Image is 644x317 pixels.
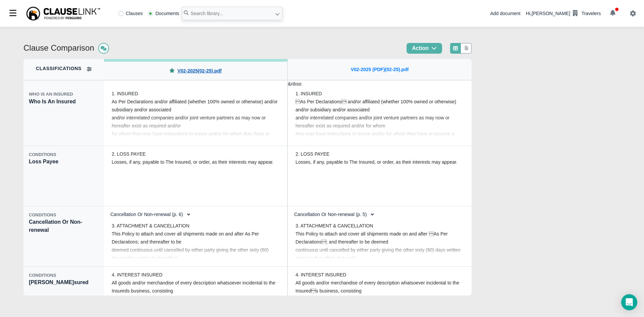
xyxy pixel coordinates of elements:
[118,11,143,16] label: Clauses
[290,148,469,204] div: 2. LOSS PAYEE Losses, if any, payable to The Insured, or order, as their interests may appear.
[290,88,469,143] div: 1. INSURED As Per Declarations and/or affiliated (whether 100% owned or otherwise) and/or subsi...
[182,7,282,20] input: Search library...
[290,220,469,264] div: 3. ATTACHMENT & CANCELLATION This Policy to attach and cover all shipments made on and after As ...
[450,43,461,54] div: Grid Comparison View
[104,59,288,81] div: Switch Anchor Document
[106,220,285,264] div: 3. ATTACHMENT & CANCELLATION This Policy to attach and cover all shipments made on and after As P...
[106,88,285,143] div: 1. INSURED As Per Declarations and/or affiliated (whether 100% owned or otherwise) and/or subsidi...
[36,66,82,71] h5: Classifications
[29,272,99,279] div: CONDITIONS
[25,6,101,21] img: ClauseLink
[29,91,99,98] div: WHO IS AN INSURED
[526,8,601,19] div: Hi, [PERSON_NAME]
[621,294,637,310] div: Open Intercom Messenger
[23,86,104,146] div: Who Is An Insured
[177,67,222,74] a: V02-2025(02-25).pdf
[412,45,429,51] span: Action
[351,66,409,73] a: V02-2025 (PDF)(02-25).pdf
[23,206,104,267] div: Cancellation Or Non-renewal
[148,11,179,16] label: Documents
[29,151,99,158] div: CONDITIONS
[23,146,104,206] div: Loss Payee
[23,43,94,52] span: Clause Comparison
[29,212,99,218] div: CONDITIONS
[490,10,520,17] div: Add document
[461,43,472,54] div: Switch to Document Comparison View
[106,148,285,204] div: 2. LOSS PAYEE Losses, if any, payable to The Insured, or order, as their interests may appear.
[581,10,601,17] div: Travelers
[407,43,442,54] button: Action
